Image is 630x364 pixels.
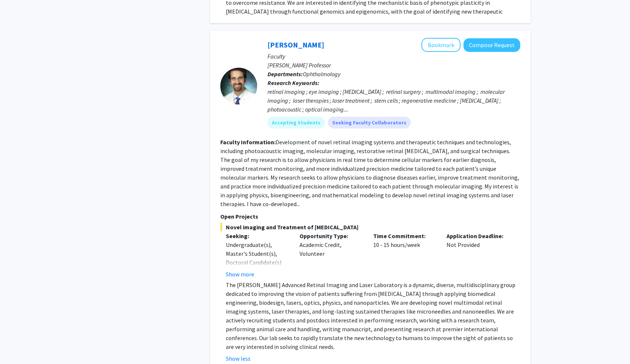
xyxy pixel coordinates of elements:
[368,232,441,279] div: 10 - 15 hours/week
[463,38,520,52] button: Compose Request to Yannis Paulus
[328,117,411,128] mat-chip: Seeking Faculty Collaborators
[220,212,520,221] p: Open Projects
[300,232,362,240] p: Opportunity Type:
[267,79,319,86] b: Research Keywords:
[226,240,288,329] div: Undergraduate(s), Master's Student(s), Doctoral Candidate(s) (PhD, MD, DMD, PharmD, etc.), Postdo...
[220,223,520,232] span: Novel imaging and Treatment of [MEDICAL_DATA]
[267,117,325,128] mat-chip: Accepting Students
[303,70,340,78] span: Ophthalmology
[220,138,519,208] fg-read-more: Development of novel retinal imaging systems and therapeutic techniques and technologies, includi...
[421,38,461,52] button: Add Yannis Paulus to Bookmarks
[267,87,520,114] div: retinal imaging ; eye imaging ; [MEDICAL_DATA] ; retinal surgery ; multimodal imaging ; molecular...
[220,138,276,146] b: Faculty Information:
[294,232,368,279] div: Academic Credit, Volunteer
[267,61,520,70] p: [PERSON_NAME] Professor
[226,270,254,279] button: Show more
[226,280,520,351] p: The [PERSON_NAME] Advanced Retinal Imaging and Laser Laboratory is a dynamic, diverse, multidisci...
[6,331,31,358] iframe: Chat
[226,354,251,363] button: Show less
[441,232,515,279] div: Not Provided
[226,232,288,240] p: Seeking:
[447,232,509,240] p: Application Deadline:
[373,232,436,240] p: Time Commitment:
[267,70,303,78] b: Departments:
[267,40,324,49] a: [PERSON_NAME]
[267,52,520,61] p: Faculty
